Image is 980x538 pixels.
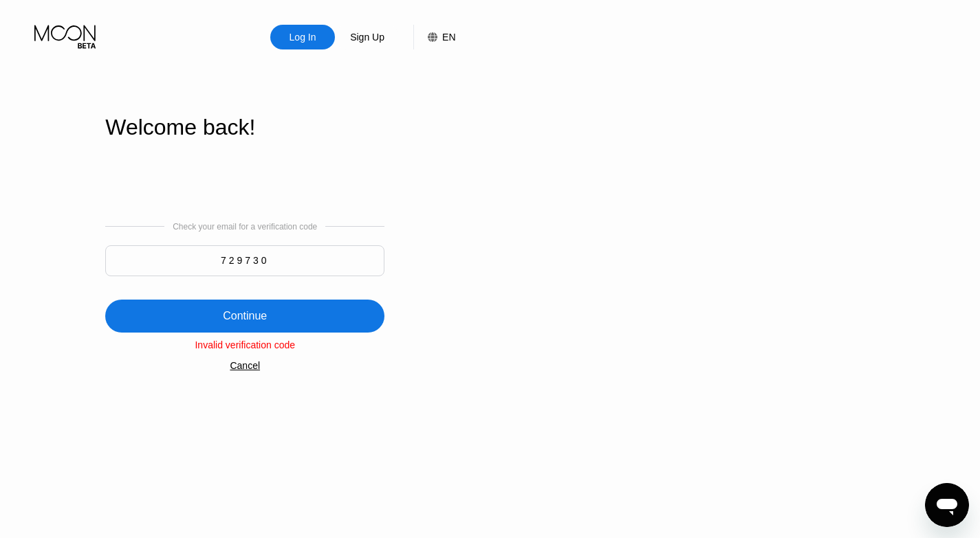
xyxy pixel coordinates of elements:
div: EN [413,25,455,49]
div: Cancel [230,360,260,371]
iframe: Button to launch messaging window [925,483,969,527]
input: 000000 [105,245,384,276]
div: Continue [223,309,267,323]
div: Invalid verification code [105,339,384,350]
div: Sign Up [349,30,386,44]
div: Welcome back! [105,115,384,140]
div: Sign Up [335,25,400,49]
div: Check your email for a verification code [173,222,317,232]
div: Log In [288,30,318,44]
div: Log In [270,25,335,49]
div: EN [442,32,455,43]
div: Continue [105,300,384,333]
